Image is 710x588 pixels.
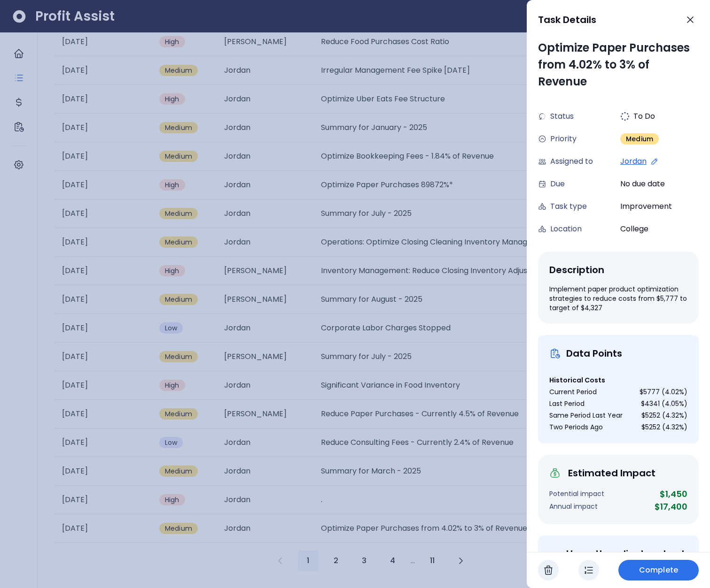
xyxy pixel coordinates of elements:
div: Description [549,263,687,277]
span: Improvement [620,201,672,212]
div: $5252 (4.32%) [641,422,687,432]
div: Potential impact [549,489,604,499]
div: Optimize Paper Purchases from 4.02% to 3% of Revenue [538,39,699,90]
div: $5777 (4.02%) [640,387,687,397]
span: Assigned to [550,156,593,167]
span: Location [550,223,582,235]
div: How other clients solved this problem [566,547,687,575]
div: $1,450 [660,488,687,500]
span: Priority [550,133,577,145]
div: Current Period [549,387,597,397]
span: Complete [639,565,678,576]
span: No due date [620,178,665,190]
div: Annual impact [549,502,598,512]
span: Status [550,111,574,122]
div: Task Details [538,13,674,27]
div: Implement paper product optimization strategies to reduce costs from $5,777 to target of $4,327 [549,284,687,313]
span: Task type [550,201,587,212]
p: Historical Costs [549,375,687,385]
div: Data Points [566,346,622,360]
div: $5252 (4.32%) [641,411,687,420]
button: Complete [618,560,699,580]
span: College [620,223,648,235]
div: Two Periods Ago [549,422,603,432]
div: Last Period [549,399,585,409]
div: Same Period Last Year [549,411,623,420]
div: Estimated Impact [568,466,655,480]
span: Medium [626,134,653,144]
div: $17,400 [655,500,687,513]
span: Jordan [620,156,647,167]
span: To Do [633,111,655,122]
span: Due [550,178,565,190]
div: $4341 (4.05%) [641,399,687,409]
img: todo [620,112,630,121]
